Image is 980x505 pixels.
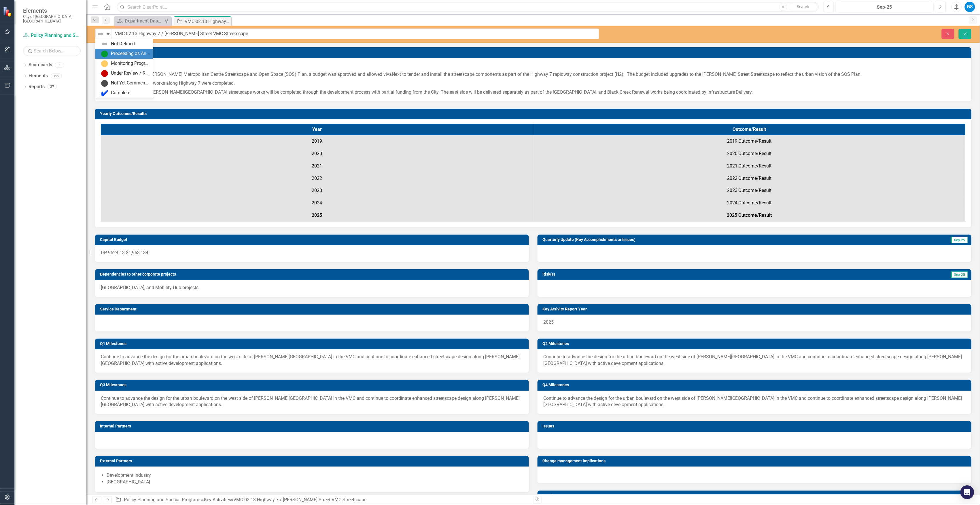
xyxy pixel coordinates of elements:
h3: Q4 Milestones [542,383,968,387]
h3: Change management implications [542,459,968,463]
div: Department Dashboard [125,17,163,25]
td: 2019 Outcome/Result [533,135,966,148]
div: 1 [55,63,64,67]
p: [GEOGRAPHIC_DATA], and Mobility Hub projects [101,284,523,291]
div: Open Intercom Messenger [960,485,974,499]
input: This field is required [111,29,599,39]
h3: Lead [542,493,968,498]
p: In accordance with the [PERSON_NAME] Metropolitan Centre Streetscape and Open Space (SOS) Plan, a... [101,70,966,79]
p: Continue to advance the design for the urban boulevard on the west side of [PERSON_NAME][GEOGRAPH... [101,395,523,408]
button: Sep-25 [836,2,934,12]
p: The vivaNext streetscape works along Highway 7 were completed. [101,79,966,88]
div: » » [116,497,529,503]
td: 2023 Outcome/Result [533,184,966,197]
div: 199 [51,74,62,78]
div: VMC-02.13 Highway 7 / [PERSON_NAME] Street VMC Streetscape [233,497,366,502]
div: VMC-02.13 Highway 7 / [PERSON_NAME] Street VMC Streetscape [185,18,230,25]
span: DP-9524-13 $1,963,134 [101,250,148,255]
td: 2021 Outcome/Result [533,160,966,172]
a: Policy Planning and Special Programs [23,32,81,39]
a: Policy Planning and Special Programs [124,497,202,502]
h3: Internal Partners [100,424,526,428]
li: [GEOGRAPHIC_DATA] [107,479,523,485]
h3: Yearly Outcomes/Results [100,112,968,116]
h3: Risk(s) [542,272,721,276]
a: Scorecards [29,62,52,68]
button: GS [965,2,975,12]
small: City of [GEOGRAPHIC_DATA], [GEOGRAPHIC_DATA] [23,14,81,24]
img: Not Yet Commenced / On Hold [101,80,108,87]
img: Monitoring Progress [101,60,108,67]
h3: Q2 Milestones [542,342,968,346]
h3: External Partners [100,459,526,463]
div: Not Defined [111,41,135,47]
span: Year [312,127,322,132]
li: Development Industry [107,472,523,479]
img: Under Review / Reassessment [101,70,108,77]
input: Search Below... [23,46,81,56]
p: As described below, the [PERSON_NAME][GEOGRAPHIC_DATA] streetscape works will be completed throug... [101,88,966,96]
h3: Capital Budget [100,238,526,242]
span: Outcome/Result [733,127,766,132]
div: 37 [48,84,57,89]
td: 2024 Outcome/Result [533,197,966,209]
span: Sep-25 [951,237,968,243]
img: Complete [101,90,108,97]
img: ClearPoint Strategy [3,7,13,17]
td: 2023 [101,184,533,197]
p: Continue to advance the design for the urban boulevard on the west side of [PERSON_NAME][GEOGRAPH... [543,395,966,408]
div: Not Yet Commenced / On Hold [111,80,150,86]
h3: Description [100,50,968,54]
input: Search ClearPoint... [117,2,819,12]
h3: Q1 Milestones [100,342,526,346]
td: 2020 Outcome/Result [533,148,966,160]
div: Complete [111,90,130,96]
div: Proceeding as Anticipated [111,50,150,57]
td: 2022 [101,172,533,185]
p: Continue to advance the design for the urban boulevard on the west side of [PERSON_NAME][GEOGRAPH... [101,354,523,367]
a: Reports [29,84,45,90]
a: Department Dashboard [115,17,163,25]
h3: Q3 Milestones [100,383,526,387]
td: 2024 [101,197,533,209]
a: Elements [29,73,48,79]
h3: Dependencies to other corporate projects [100,272,526,276]
h3: Quarterly Update (Key Accomplishments or Issues) [542,238,901,242]
strong: 2025 [312,212,322,218]
div: Under Review / Reassessment [111,70,150,77]
img: Not Defined [97,31,104,37]
strong: 2025 Outcome/Result [727,212,772,218]
a: Key Activities [204,497,231,502]
h3: Issues [542,424,968,428]
button: Search [789,3,818,11]
h3: Service Department [100,307,526,311]
h3: Key Activity Report Year [542,307,968,311]
span: 2025 [543,319,554,325]
div: Monitoring Progress [111,60,150,67]
td: 2022 Outcome/Result [533,172,966,185]
span: Elements [23,7,81,14]
td: 2020 [101,148,533,160]
div: Sep-25 [838,4,932,11]
img: Not Defined [101,41,108,48]
span: Sep-25 [951,272,968,278]
td: 2019 [101,135,533,148]
img: Proceeding as Anticipated [101,50,108,57]
td: 2021 [101,160,533,172]
p: Continue to advance the design for the urban boulevard on the west side of [PERSON_NAME][GEOGRAPH... [543,354,966,367]
span: Search [797,4,809,9]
